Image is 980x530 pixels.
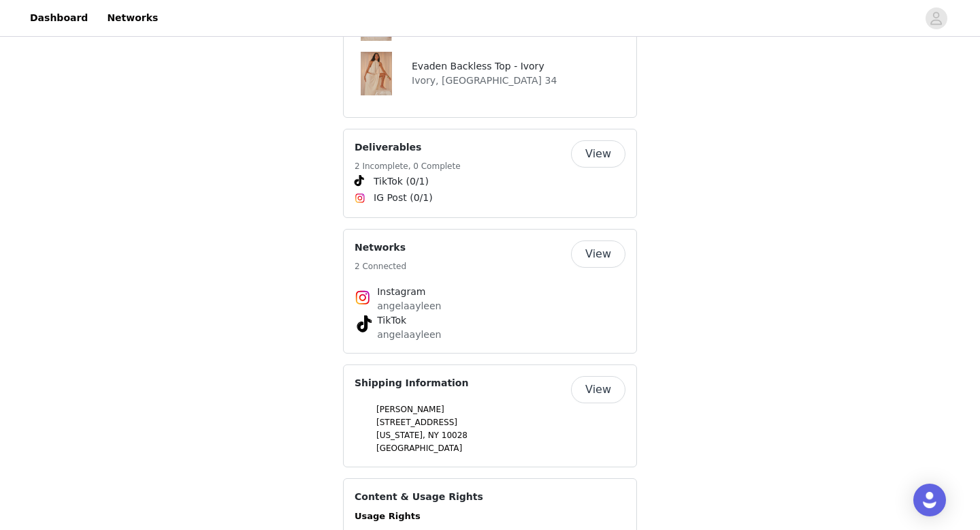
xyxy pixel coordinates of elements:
img: Evaden Backless Top - Ivory [361,52,392,95]
div: Shipping Information [343,364,637,467]
span: IG Post (0/1) [374,191,433,205]
img: Instagram Icon [355,290,371,306]
p: angelaayleen [377,328,603,342]
h4: Shipping Information [355,376,468,390]
button: View [571,376,625,403]
p: [PERSON_NAME] [376,403,625,416]
h4: Instagram [377,285,603,299]
span: 10028 [442,431,468,440]
p: angelaayleen [377,299,603,313]
span: NY [428,431,439,440]
div: avatar [930,7,943,29]
h4: Deliverables [355,140,461,155]
div: Networks [343,229,637,354]
h4: Evaden Backless Top - Ivory [412,59,557,74]
h4: Networks [355,240,406,255]
span: TikTok (0/1) [374,174,429,189]
h5: 2 Incomplete, 0 Complete [355,160,461,172]
strong: Usage Rights [355,511,421,521]
img: Instagram Icon [355,193,365,204]
span: [US_STATE], [376,431,425,440]
p: [GEOGRAPHIC_DATA] [376,442,625,454]
button: View [571,140,625,168]
p: Ivory, [GEOGRAPHIC_DATA] 34 [412,74,557,88]
p: [STREET_ADDRESS] [376,416,625,428]
div: Open Intercom Messenger [913,484,946,516]
h4: Content & Usage Rights [355,490,483,504]
div: Deliverables [343,129,637,218]
a: Networks [99,3,166,33]
a: Dashboard [22,3,96,33]
h4: TikTok [377,313,603,328]
button: View [571,240,625,268]
h5: 2 Connected [355,260,406,272]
